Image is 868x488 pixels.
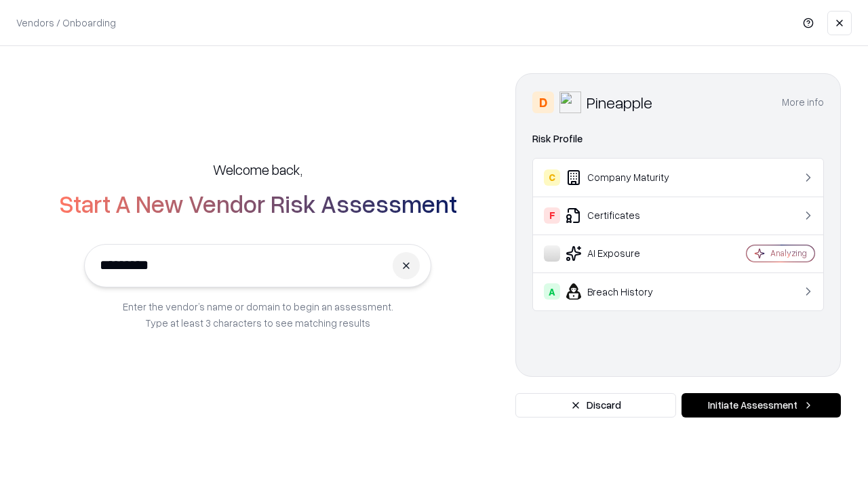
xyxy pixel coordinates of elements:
[770,247,807,259] div: Analyzing
[682,393,841,418] button: Initiate Assessment
[544,169,560,186] div: C
[16,16,116,30] p: Vendors / Onboarding
[515,393,676,418] button: Discard
[559,91,581,113] img: Pineapple
[544,283,706,300] div: Breach History
[59,190,457,217] h2: Start A New Vendor Risk Assessment
[213,160,302,179] h5: Welcome back,
[544,245,706,262] div: AI Exposure
[544,207,560,224] div: F
[544,169,706,186] div: Company Maturity
[123,298,393,331] p: Enter the vendor’s name or domain to begin an assessment. Type at least 3 characters to see match...
[782,90,824,115] button: More info
[587,91,652,113] div: Pineapple
[532,91,554,113] div: D
[532,131,824,147] div: Risk Profile
[544,283,560,300] div: A
[544,207,706,224] div: Certificates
